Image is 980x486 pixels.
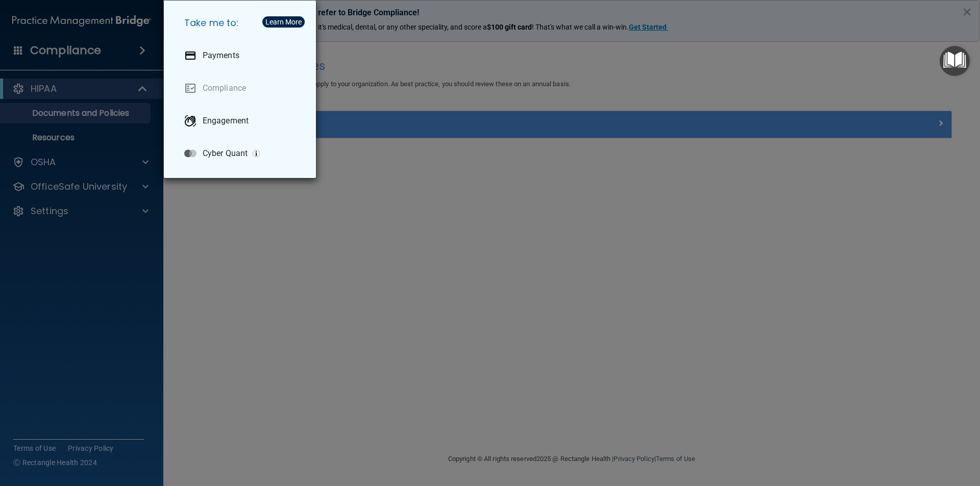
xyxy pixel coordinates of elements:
[262,16,305,28] button: Learn More
[203,116,249,126] p: Engagement
[203,50,239,61] p: Payments
[176,9,308,37] h5: Take me to:
[176,74,308,103] a: Compliance
[203,148,248,159] p: Cyber Quant
[176,41,308,70] a: Payments
[176,107,308,135] a: Engagement
[265,18,302,25] div: Learn More
[176,139,308,168] a: Cyber Quant
[940,46,970,76] button: Open Resource Center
